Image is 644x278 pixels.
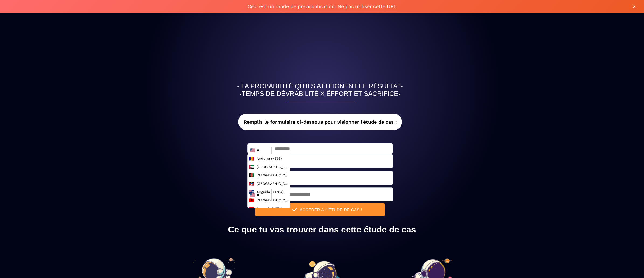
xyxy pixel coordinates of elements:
span: [GEOGRAPHIC_DATA] (+93) [257,173,289,177]
span: Ceci est un mode de prévisualisation. Ne pas utiliser cette URL [5,4,639,9]
img: us [250,193,255,197]
h2: - LA PROBABILITÉ QU'ILS ATTEIGNENT LE RÉSULTAT- -TEMPS DE DÉVRABILITÉ X ÉFFORT ET SACRIFICE- [207,80,433,100]
span: Andorra (+376) [257,157,282,161]
img: us [250,148,255,152]
span: Armenia (+374) [257,207,282,211]
span: Remplis le formulaire ci-dessous pour visionner l'étude de cas : [238,114,402,130]
span: [GEOGRAPHIC_DATA] (+971) [257,165,289,169]
span: [GEOGRAPHIC_DATA] (+1268) [257,182,289,186]
span: [GEOGRAPHIC_DATA] (+355) [257,198,289,202]
img: ag [249,182,254,186]
img: af [249,173,254,177]
img: ae [249,165,254,169]
button: ACCEDER A L'ETUDE DE CAS ! [255,203,385,216]
button: × [630,2,639,11]
h1: Ce que tu vas trouver dans cette étude de cas [158,222,486,237]
img: am [249,207,254,211]
img: ad [249,157,254,161]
